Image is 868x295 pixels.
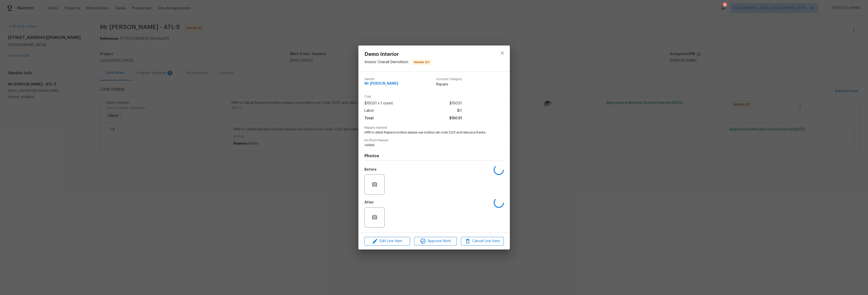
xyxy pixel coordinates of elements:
[416,238,455,244] span: Approve Work
[723,3,726,8] div: 1
[412,60,432,65] span: Needs QC
[457,107,462,115] span: $0
[364,82,398,86] span: Mr [PERSON_NAME]
[364,115,374,122] span: Total
[364,126,504,129] span: Repairs needed
[462,238,502,244] span: Cancel Line Item
[364,100,393,107] span: $150.51 x 1 count
[364,130,490,135] span: HPM to detail Replace lockbox please use lockbox set code 2223 and take pics thanks
[364,52,432,57] span: Demo Interior
[449,115,462,122] span: $150.51
[450,100,462,107] span: $150.51
[364,107,374,115] span: Labor
[364,95,462,98] span: Cost
[364,139,504,142] span: No Photo Reason
[414,237,457,246] button: Approve Work
[364,78,398,81] span: Vendor
[436,78,462,81] span: Account Category
[461,237,504,246] button: Cancel Line Item
[364,143,490,147] span: Added
[366,238,409,244] span: Edit Line Item
[436,82,462,87] span: Repairs
[364,237,410,246] button: Edit Line Item
[364,168,377,171] h5: Before
[364,201,374,204] h5: After
[496,47,508,59] button: close
[364,153,504,158] h4: Photos
[364,60,408,64] span: Interior Overall - Demolition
